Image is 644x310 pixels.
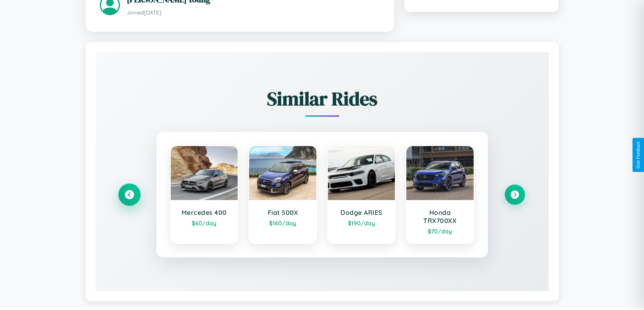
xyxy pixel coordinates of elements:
a: Honda TRX700XX$70/day [406,145,474,244]
h3: Fiat 500X [256,208,310,217]
h3: Honda TRX700XX [413,208,467,225]
a: Fiat 500X$160/day [248,145,317,244]
a: Mercedes 400$60/day [170,145,239,244]
div: $ 70 /day [413,227,467,235]
div: $ 60 /day [177,219,231,227]
h2: Similar Rides [119,86,525,112]
h3: Mercedes 400 [177,208,231,217]
div: $ 160 /day [256,219,310,227]
a: Dodge ARIES$190/day [327,145,396,244]
p: Joined [DATE] [127,8,380,18]
div: Give Feedback [636,141,641,169]
h3: Dodge ARIES [335,208,388,217]
div: $ 190 /day [335,219,388,227]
